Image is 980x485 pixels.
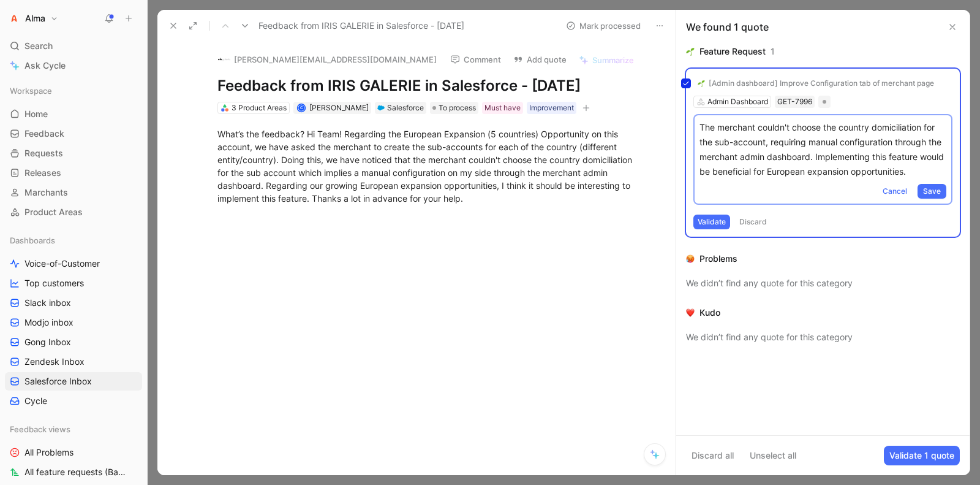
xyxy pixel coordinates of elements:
span: Home [24,108,48,120]
div: To process [430,102,478,114]
span: Product Areas [24,206,83,218]
img: 🥵 [686,254,695,263]
a: Modjo inbox [5,313,142,332]
button: Mark processed [560,17,646,34]
img: logo [218,53,230,66]
span: Ask Cycle [24,58,66,73]
a: Product Areas [5,203,142,221]
div: C [298,104,304,111]
div: Kudo [699,305,720,320]
div: Dashboards [5,231,142,250]
div: Feature Request [699,44,766,59]
span: Releases [24,167,61,179]
span: Feedback views [10,423,70,435]
span: Marchants [24,186,68,199]
button: AlmaAlma [5,10,61,27]
div: 3 Product Areas [232,102,287,114]
span: Dashboards [10,234,55,246]
a: Ask Cycle [5,56,142,75]
a: Top customers [5,274,142,292]
a: Salesforce Inbox [5,372,142,391]
div: Problems [699,251,737,266]
a: Home [5,105,142,123]
span: Requests [24,147,63,159]
span: Slack inbox [24,297,71,309]
div: Feedback views [5,420,142,438]
img: Alma [8,12,20,25]
h1: Alma [25,13,45,24]
a: All Problems [5,443,142,462]
div: Must have [484,102,521,114]
div: Search [5,37,142,55]
a: Feedback [5,124,142,143]
span: Summarize [592,55,634,66]
a: Slack inbox [5,294,142,312]
a: Voice-of-Customer [5,254,142,273]
span: Cycle [24,395,47,407]
a: Zendesk Inbox [5,353,142,371]
button: Discard all [686,446,739,465]
span: Gong Inbox [24,336,71,348]
button: Add quote [508,51,572,68]
div: Salesforce [387,102,424,114]
a: Cycle [5,392,142,410]
span: To process [439,102,476,114]
button: Unselect all [744,446,802,465]
span: Workspace [10,85,52,97]
span: Salesforce Inbox [24,375,92,388]
button: Validate 1 quote [884,446,960,465]
span: Zendesk Inbox [24,356,85,368]
a: Marchants [5,183,142,202]
img: 🌱 [686,47,695,56]
span: All Problems [24,446,73,459]
span: [PERSON_NAME] [309,103,369,112]
button: Summarize [573,52,639,69]
div: Workspace [5,82,142,100]
div: DashboardsVoice-of-CustomerTop customersSlack inboxModjo inboxGong InboxZendesk InboxSalesforce I... [5,231,142,410]
div: Improvement [529,102,574,114]
a: Gong Inbox [5,333,142,351]
span: Feedback from IRIS GALERIE in Salesforce - [DATE] [258,18,464,33]
div: What’s the feedback? Hi Team! Regarding the European Expansion (5 countries) Opportunity on this ... [217,128,641,205]
h1: Feedback from IRIS GALERIE in Salesforce - [DATE] [217,76,641,96]
a: Releases [5,164,142,182]
span: Modjo inbox [24,316,73,329]
img: ❤️ [686,308,695,317]
button: Comment [445,51,507,68]
div: We didn’t find any quote for this category [686,276,960,291]
a: All feature requests (Backlog & To do) [5,463,142,481]
span: Top customers [24,277,84,289]
span: All feature requests (Backlog & To do) [24,466,129,478]
span: Voice-of-Customer [24,258,100,270]
div: 1 [771,44,775,59]
div: We didn’t find any quote for this category [686,330,960,345]
button: logo[PERSON_NAME][EMAIL_ADDRESS][DOMAIN_NAME] [213,50,442,69]
a: Requests [5,144,142,162]
span: Search [24,39,53,53]
div: We found 1 quote [686,20,769,34]
span: Feedback [24,128,64,140]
